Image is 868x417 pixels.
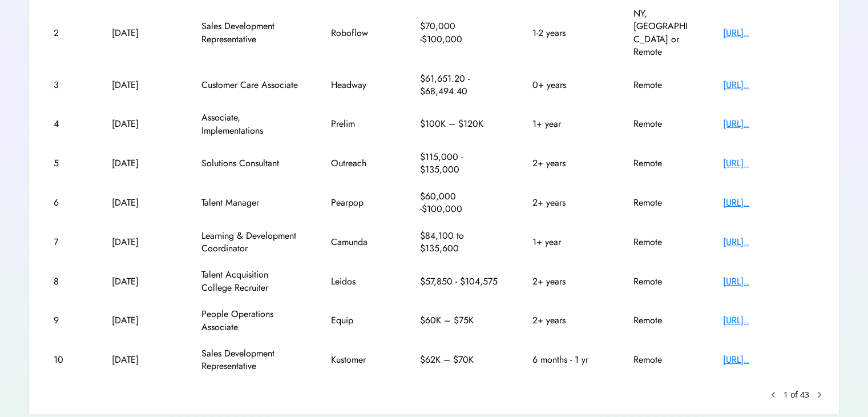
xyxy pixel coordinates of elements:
div: [URL].. [723,236,814,248]
div: Talent Acquisition College Recruiter [201,268,298,294]
div: NY, [GEOGRAPHIC_DATA] or Remote [633,7,691,59]
div: [URL].. [723,275,814,288]
div: 10 [54,354,79,366]
div: Equip [331,314,388,327]
div: 9 [54,314,79,327]
div: Remote [633,354,691,366]
div: $60,000 -$100,000 [420,190,500,216]
div: 2+ years [532,157,601,170]
div: Pearpop [331,197,388,209]
button: chevron_right [814,389,825,400]
div: $60K – $75K [420,314,500,327]
div: Remote [633,118,691,130]
div: 5 [54,157,79,170]
div: 2+ years [532,197,601,209]
div: Remote [633,236,691,248]
div: [URL].. [723,354,814,366]
div: [DATE] [112,275,169,288]
div: Learning & Development Coordinator [201,230,298,255]
div: 6 months - 1 yr [532,354,601,366]
div: $84,100 to $135,600 [420,230,500,255]
div: $70,000 -$100,000 [420,20,500,46]
div: [URL].. [723,314,814,327]
div: Solutions Consultant [201,157,298,170]
div: [DATE] [112,79,169,91]
div: Remote [633,79,691,91]
div: 2+ years [532,275,601,288]
div: [DATE] [112,118,169,130]
div: $115,000 - $135,000 [420,151,500,177]
div: 6 [54,197,79,209]
div: 3 [54,79,79,91]
div: $61,651.20 - $68,494.40 [420,73,500,98]
div: Sales Development Representative [201,347,298,373]
div: 7 [54,236,79,248]
div: Headway [331,79,388,91]
div: 8 [54,275,79,288]
button: keyboard_arrow_left [768,389,779,400]
div: [DATE] [112,354,169,366]
div: 4 [54,118,79,130]
div: [DATE] [112,27,169,39]
div: People Operations Associate [201,308,298,334]
div: 1+ year [532,118,601,130]
div: Talent Manager [201,197,298,209]
div: Outreach [331,157,388,170]
div: Leidos [331,275,388,288]
div: $100K – $120K [420,118,500,130]
div: 2+ years [532,314,601,327]
div: [DATE] [112,314,169,327]
div: 2 [54,27,79,39]
div: [DATE] [112,157,169,170]
div: 0+ years [532,79,601,91]
div: [URL].. [723,79,814,91]
div: [URL].. [723,27,814,39]
div: Prelim [331,118,388,130]
div: Remote [633,314,691,327]
div: Sales Development Representative [201,20,298,46]
div: 1 of 43 [784,389,809,400]
div: 1-2 years [532,27,601,39]
div: $62K – $70K [420,354,500,366]
div: Roboflow [331,27,388,39]
div: [URL].. [723,157,814,170]
div: Camunda [331,236,388,248]
div: [DATE] [112,197,169,209]
div: Customer Care Associate [201,79,298,91]
div: Remote [633,275,691,288]
div: Remote [633,157,691,170]
div: 1+ year [532,236,601,248]
div: [URL].. [723,118,814,130]
div: [DATE] [112,236,169,248]
div: Associate, Implementations [201,111,298,137]
div: Kustomer [331,354,388,366]
div: $57,850 - $104,575 [420,275,500,288]
div: [URL].. [723,197,814,209]
div: Remote [633,197,691,209]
